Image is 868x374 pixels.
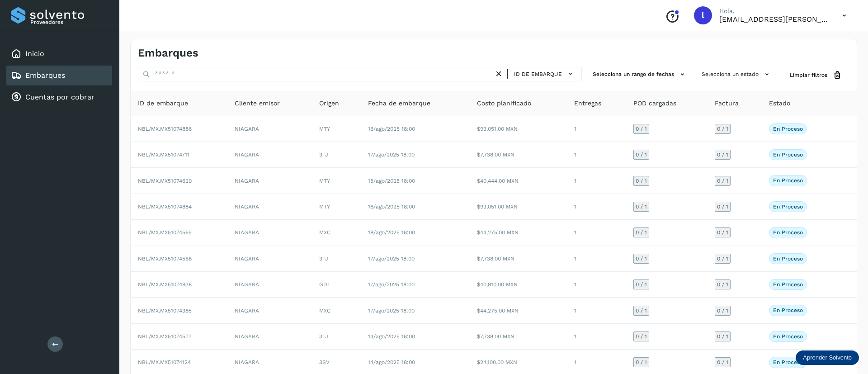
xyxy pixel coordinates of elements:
[796,350,859,365] div: Aprender Solvento
[567,324,626,350] td: 1
[511,67,578,80] button: ID de embarque
[769,99,790,108] span: Estado
[803,354,852,361] p: Aprender Solvento
[368,281,415,288] span: 17/ago/2025 18:00
[717,152,728,157] span: 0 / 1
[138,126,192,132] span: NBL/MX.MX51074886
[636,256,647,261] span: 0 / 1
[227,298,312,323] td: NIAGARA
[227,168,312,194] td: NIAGARA
[138,178,192,184] span: NBL/MX.MX51074629
[319,99,339,108] span: Origen
[636,308,647,313] span: 0 / 1
[719,15,828,24] p: lauraamalia.castillo@xpertal.com
[227,142,312,168] td: NIAGARA
[567,298,626,323] td: 1
[138,151,189,158] span: NBL/MX.MX51074711
[636,152,647,157] span: 0 / 1
[470,246,567,272] td: $7,738.00 MXN
[470,116,567,142] td: $93,051.00 MXN
[636,360,647,365] span: 0 / 1
[25,93,94,101] a: Cuentas por cobrar
[312,272,361,298] td: GDL
[636,230,647,235] span: 0 / 1
[717,334,728,339] span: 0 / 1
[717,360,728,365] span: 0 / 1
[636,178,647,184] span: 0 / 1
[368,359,415,365] span: 14/ago/2025 18:00
[717,230,728,235] span: 0 / 1
[312,220,361,246] td: MXC
[312,116,361,142] td: MTY
[773,126,803,132] p: En proceso
[773,229,803,236] p: En proceso
[227,272,312,298] td: NIAGARA
[227,246,312,272] td: NIAGARA
[138,204,192,210] span: NBL/MX.MX51074884
[567,168,626,194] td: 1
[773,177,803,184] p: En proceso
[633,99,676,108] span: POD cargadas
[312,194,361,220] td: MTY
[717,256,728,261] span: 0 / 1
[773,333,803,340] p: En proceso
[773,256,803,262] p: En proceso
[312,142,361,168] td: 3TJ
[698,67,775,82] button: Selecciona un estado
[138,281,192,288] span: NBL/MX.MX51074938
[790,71,827,79] span: Limpiar filtros
[717,282,728,287] span: 0 / 1
[368,99,430,108] span: Fecha de embarque
[514,70,562,78] span: ID de embarque
[470,194,567,220] td: $93,051.00 MXN
[717,178,728,184] span: 0 / 1
[227,324,312,350] td: NIAGARA
[567,142,626,168] td: 1
[567,220,626,246] td: 1
[567,194,626,220] td: 1
[636,282,647,287] span: 0 / 1
[783,67,849,84] button: Limpiar filtros
[138,99,188,108] span: ID de embarque
[574,99,601,108] span: Entregas
[138,308,192,314] span: NBL/MX.MX51074385
[773,281,803,288] p: En proceso
[636,126,647,132] span: 0 / 1
[470,324,567,350] td: $7,738.00 MXN
[717,204,728,209] span: 0 / 1
[6,66,112,85] div: Embarques
[312,246,361,272] td: 3TJ
[773,307,803,313] p: En proceso
[138,359,191,365] span: NBL/MX.MX51074124
[312,298,361,323] td: MXC
[6,87,112,107] div: Cuentas por cobrar
[470,272,567,298] td: $40,910.00 MXN
[25,71,65,80] a: Embarques
[30,19,108,25] p: Proveedores
[312,324,361,350] td: 3TJ
[235,99,280,108] span: Cliente emisor
[138,47,198,60] h4: Embarques
[567,246,626,272] td: 1
[368,256,415,262] span: 17/ago/2025 18:00
[138,256,192,262] span: NBL/MX.MX51074568
[470,168,567,194] td: $40,444.00 MXN
[6,44,112,64] div: Inicio
[312,168,361,194] td: MTY
[138,333,192,340] span: NBL/MX.MX51074577
[368,151,415,158] span: 17/ago/2025 18:00
[636,334,647,339] span: 0 / 1
[715,99,739,108] span: Factura
[368,178,415,184] span: 15/ago/2025 18:00
[368,333,415,340] span: 14/ago/2025 18:00
[717,308,728,313] span: 0 / 1
[717,126,728,132] span: 0 / 1
[567,116,626,142] td: 1
[227,220,312,246] td: NIAGARA
[470,220,567,246] td: $44,275.00 MXN
[589,67,691,82] button: Selecciona un rango de fechas
[773,359,803,365] p: En proceso
[773,151,803,158] p: En proceso
[368,204,415,210] span: 16/ago/2025 18:00
[567,272,626,298] td: 1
